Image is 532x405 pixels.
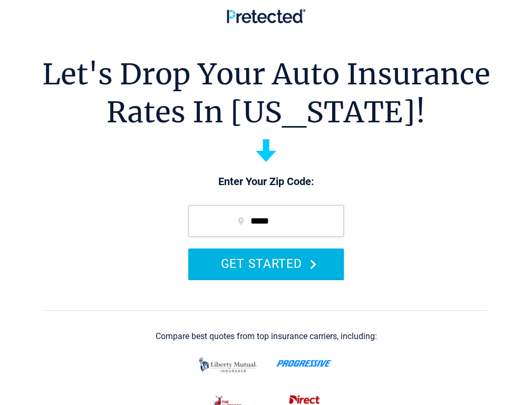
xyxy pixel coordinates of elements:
[156,332,377,341] div: Compare best quotes from top insurance carriers, including:
[188,248,344,278] button: GET STARTED
[178,175,354,189] p: Enter Your Zip Code:
[42,55,490,131] h1: Let's Drop Your Auto Insurance Rates In [US_STATE]!
[188,205,344,237] input: zip code
[196,352,260,378] img: liberty
[276,360,333,367] img: progressive
[227,9,305,23] img: Pretected Logo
